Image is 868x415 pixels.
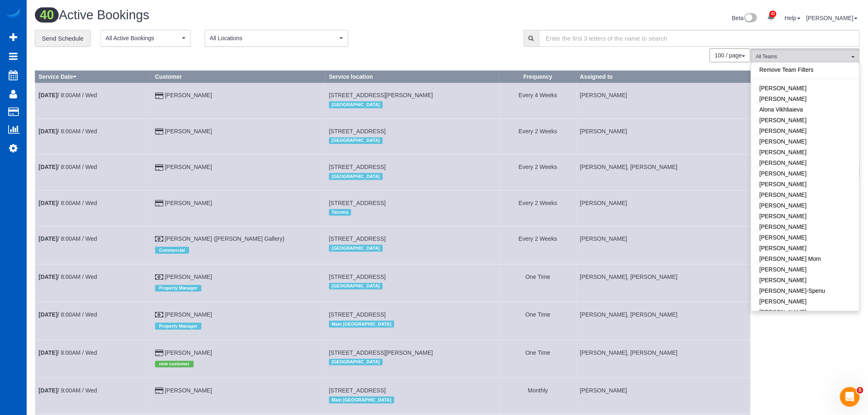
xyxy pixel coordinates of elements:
td: Schedule date [35,226,152,264]
a: [PERSON_NAME] [752,93,859,104]
span: Property Manager [155,285,202,292]
th: Service Date [35,71,152,83]
i: Credit Card Payment [155,93,163,99]
span: [STREET_ADDRESS] [329,200,386,206]
a: [DATE]/ 8:00AM / Wed [39,164,97,170]
span: Main [GEOGRAPHIC_DATA] [329,397,394,403]
i: Credit Card Payment [155,129,163,135]
a: [PERSON_NAME] [165,200,212,206]
td: Assigned to [576,119,750,154]
span: [STREET_ADDRESS] [329,128,386,135]
a: Alona Vikhliaieva [752,104,859,115]
button: All Locations [205,30,348,47]
a: [PERSON_NAME] [752,136,859,147]
td: Frequency [499,226,576,264]
div: Location [329,281,496,292]
i: Credit Card Payment [155,201,163,206]
td: Schedule date [35,302,152,340]
td: Frequency [499,264,576,302]
td: Customer [151,83,325,119]
span: [STREET_ADDRESS] [329,387,386,394]
div: Location [329,357,496,367]
a: [PERSON_NAME]-Spenu [752,285,859,296]
a: [PERSON_NAME] [752,307,859,317]
a: [PERSON_NAME] [752,232,859,243]
button: 100 / page [710,48,751,62]
a: [PERSON_NAME] [752,189,859,200]
i: Cash Payment [155,312,163,318]
a: [PERSON_NAME] [752,243,859,253]
img: Automaid Logo [5,8,21,20]
a: [PERSON_NAME] [165,274,212,280]
span: [GEOGRAPHIC_DATA] [329,137,383,144]
td: Assigned to [576,378,750,414]
td: Service location [325,226,499,264]
span: Property Manager [155,323,202,329]
span: [GEOGRAPHIC_DATA] [329,101,383,108]
a: [PERSON_NAME] [752,221,859,232]
nav: Pagination navigation [710,48,751,62]
td: Frequency [499,340,576,378]
th: Frequency [499,71,576,83]
span: [GEOGRAPHIC_DATA] [329,283,383,290]
span: [STREET_ADDRESS] [329,311,386,318]
th: Service location [325,71,499,83]
th: Customer [151,71,325,83]
button: All Teams [751,48,860,65]
div: Location [329,135,496,146]
td: Service location [325,190,499,226]
input: Enter the first 3 letters of the name to search [539,30,860,47]
a: [PERSON_NAME] [165,92,212,98]
td: Frequency [499,302,576,340]
a: [PERSON_NAME] [752,296,859,307]
td: Customer [151,378,325,414]
a: [PERSON_NAME] [165,164,212,170]
a: [DATE]/ 8:00AM / Wed [39,349,97,356]
td: Schedule date [35,378,152,414]
b: [DATE] [39,92,57,98]
td: Assigned to [576,155,750,190]
a: [DATE]/ 9:00AM / Wed [39,387,97,394]
a: [DATE]/ 8:00AM / Wed [39,235,97,242]
span: All Teams [756,53,850,60]
iframe: Intercom live chat [840,387,860,407]
span: [STREET_ADDRESS] [329,235,386,242]
td: Frequency [499,378,576,414]
img: New interface [744,13,757,24]
span: [STREET_ADDRESS] [329,274,386,280]
b: [DATE] [39,311,57,318]
a: [PERSON_NAME] [752,275,859,285]
b: [DATE] [39,235,57,242]
td: Customer [151,302,325,340]
td: Frequency [499,190,576,226]
td: Service location [325,119,499,154]
td: Service location [325,264,499,302]
a: [DATE]/ 8:00AM / Wed [39,92,97,98]
a: [PERSON_NAME] [165,349,212,356]
td: Schedule date [35,155,152,190]
td: Frequency [499,83,576,119]
td: Customer [151,264,325,302]
div: Location [329,319,496,329]
td: Frequency [499,119,576,154]
b: [DATE] [39,200,57,206]
th: Assigned to [576,71,750,83]
td: Assigned to [576,340,750,378]
a: [DATE]/ 8:00AM / Wed [39,311,97,318]
a: [PERSON_NAME] [806,15,858,21]
td: Schedule date [35,119,152,154]
span: [STREET_ADDRESS][PERSON_NAME] [329,92,433,98]
span: All Active Bookings [106,34,180,42]
i: Credit Card Payment [155,165,163,171]
td: Frequency [499,155,576,190]
div: Location [329,243,496,253]
a: [DATE]/ 8:00AM / Wed [39,200,97,206]
span: Commercial [155,247,189,253]
a: [PERSON_NAME] [752,168,859,179]
i: Cash Payment [155,236,163,242]
span: [STREET_ADDRESS] [329,164,386,170]
span: 41 [770,11,777,17]
a: [PERSON_NAME] [165,311,212,318]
